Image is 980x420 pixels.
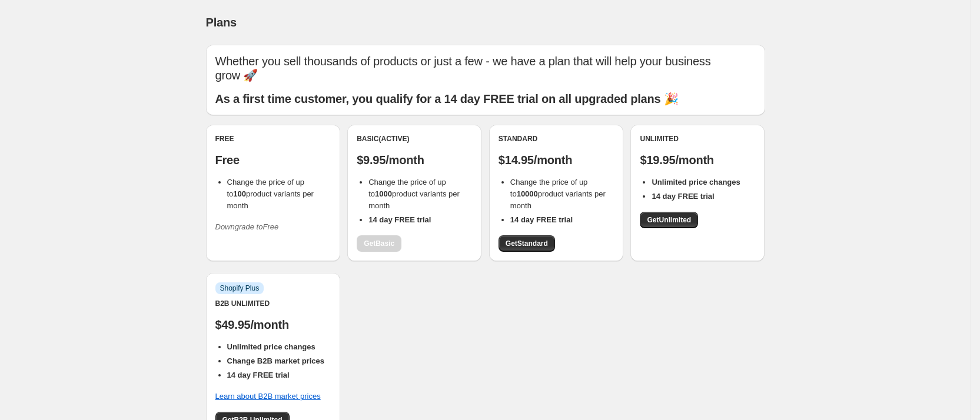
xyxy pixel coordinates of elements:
p: Free [215,153,331,167]
b: 10000 [517,189,538,198]
div: Standard [499,134,614,144]
i: Downgrade to Free [215,222,279,231]
div: B2B Unlimited [215,299,331,308]
p: $19.95/month [640,153,755,167]
b: 14 day FREE trial [510,215,573,224]
span: Shopify Plus [220,284,260,293]
button: Downgrade toFree [208,218,286,236]
p: $49.95/month [215,318,331,332]
b: As a first time customer, you qualify for a 14 day FREE trial on all upgraded plans 🎉 [215,92,679,105]
p: $14.95/month [499,153,614,167]
a: GetUnlimited [640,212,698,228]
a: Learn about B2B market prices [215,392,321,401]
span: Get Standard [506,239,548,248]
div: Basic (Active) [357,134,472,144]
b: 1000 [375,189,392,198]
a: GetStandard [499,235,555,252]
p: Whether you sell thousands of products or just a few - we have a plan that will help your busines... [215,54,756,82]
b: Change B2B market prices [227,356,324,365]
b: 14 day FREE trial [227,371,290,379]
span: Change the price of up to product variants per month [227,178,314,210]
b: Unlimited price changes [652,178,740,186]
b: 14 day FREE trial [652,192,714,201]
div: Unlimited [640,134,755,144]
b: 14 day FREE trial [368,215,431,224]
span: Get Unlimited [647,215,691,225]
p: $9.95/month [357,153,472,167]
span: Change the price of up to product variants per month [368,178,460,210]
div: Free [215,134,331,144]
span: Change the price of up to product variants per month [510,178,606,210]
b: 100 [233,189,246,198]
b: Unlimited price changes [227,342,315,351]
span: Plans [206,16,237,29]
